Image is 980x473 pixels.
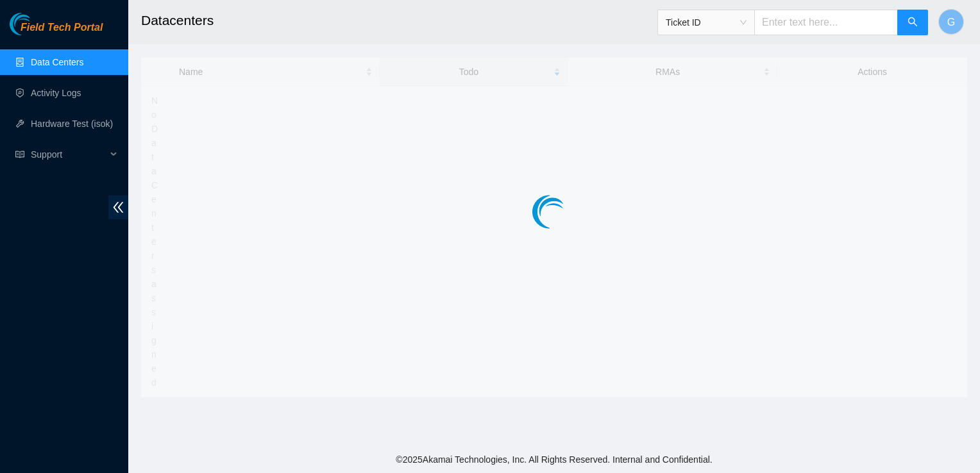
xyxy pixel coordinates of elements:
a: Akamai TechnologiesField Tech Portal [10,23,103,40]
span: double-left [108,195,128,219]
span: search [908,17,918,29]
a: Activity Logs [31,88,81,98]
a: Data Centers [31,57,83,67]
button: search [897,10,928,35]
span: Field Tech Portal [21,22,103,34]
span: read [15,150,24,159]
button: G [938,9,964,35]
a: Hardware Test (isok) [31,119,113,129]
input: Enter text here... [754,10,898,35]
span: Support [31,142,106,167]
span: Ticket ID [666,13,747,32]
img: Akamai Technologies [10,13,65,35]
footer: © 2025 Akamai Technologies, Inc. All Rights Reserved. Internal and Confidential. [128,446,980,473]
span: G [947,14,955,30]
